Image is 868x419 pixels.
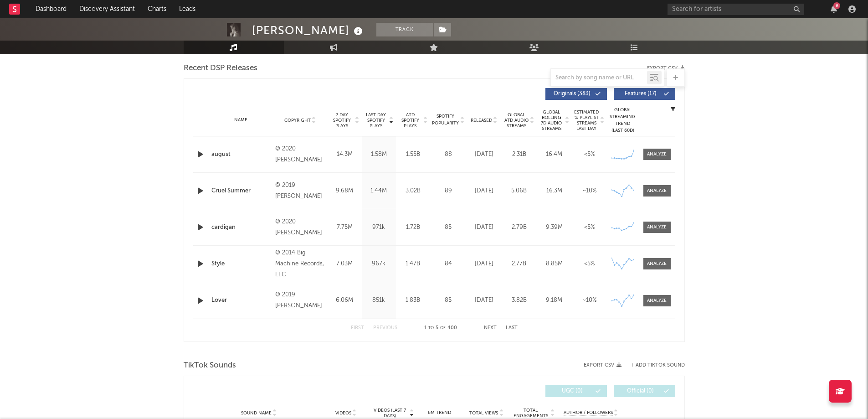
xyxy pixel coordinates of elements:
[539,109,564,131] span: Global Rolling 7D Audio Streams
[398,296,428,305] div: 1.83B
[432,150,464,159] div: 88
[504,112,529,129] span: Global ATD Audio Streams
[432,296,464,305] div: 85
[551,74,647,82] input: Search by song name or URL
[469,296,499,305] div: [DATE]
[469,410,498,416] span: Total Views
[252,23,365,38] div: [PERSON_NAME]
[504,150,534,159] div: 2.31B
[330,112,354,129] span: 7 Day Spotify Plays
[432,113,459,127] span: Spotify Popularity
[469,186,499,196] div: [DATE]
[275,144,325,166] div: © 2020 [PERSON_NAME]
[275,290,325,311] div: © 2019 [PERSON_NAME]
[364,259,394,269] div: 967k
[469,259,499,269] div: [DATE]
[539,259,570,269] div: 8.85M
[364,186,394,196] div: 1.44M
[373,326,397,331] button: Previous
[330,296,360,305] div: 6.06M
[211,259,271,269] a: Style
[184,63,257,74] span: Recent DSP Releases
[398,112,422,129] span: ATD Spotify Plays
[416,323,466,334] div: 1 5 400
[211,223,271,232] a: cardigan
[398,259,428,269] div: 1.47B
[831,5,837,13] button: 6
[432,186,464,196] div: 89
[539,223,570,232] div: 9.39M
[620,91,662,97] span: Features ( 17 )
[275,180,325,202] div: © 2019 [PERSON_NAME]
[211,296,271,305] a: Lover
[574,150,605,159] div: <5%
[275,248,325,280] div: © 2014 Big Machine Records, LLC
[364,150,394,159] div: 1.58M
[631,363,685,368] button: + Add TikTok Sound
[376,23,433,36] button: Track
[330,259,360,269] div: 7.03M
[284,118,311,123] span: Copyright
[469,150,499,159] div: [DATE]
[647,66,685,71] button: Export CSV
[504,259,534,269] div: 2.77B
[620,388,662,394] span: Official ( 0 )
[539,186,570,196] div: 16.3M
[371,408,408,419] span: Videos (last 7 days)
[428,326,434,330] span: to
[504,186,534,196] div: 5.06B
[584,362,621,368] button: Export CSV
[418,409,461,416] div: 6M Trend
[364,296,394,305] div: 851k
[211,150,271,159] a: august
[539,296,570,305] div: 9.18M
[506,326,518,331] button: Last
[551,91,593,97] span: Originals ( 383 )
[545,385,607,397] button: UGC(0)
[398,150,428,159] div: 1.55B
[335,410,351,416] span: Videos
[545,88,607,100] button: Originals(383)
[614,88,675,100] button: Features(17)
[211,186,271,196] a: Cruel Summer
[330,150,360,159] div: 14.3M
[833,2,840,9] div: 6
[351,326,364,331] button: First
[330,186,360,196] div: 9.68M
[330,223,360,232] div: 7.75M
[574,296,605,305] div: ~ 10 %
[574,109,599,131] span: Estimated % Playlist Streams Last Day
[364,223,394,232] div: 971k
[668,4,804,15] input: Search for artists
[398,186,428,196] div: 3.02B
[484,326,497,331] button: Next
[574,223,605,232] div: <5%
[275,217,325,238] div: © 2020 [PERSON_NAME]
[471,118,492,123] span: Released
[609,107,637,134] div: Global Streaming Trend (Last 60D)
[364,112,388,129] span: Last Day Spotify Plays
[512,408,549,419] span: Total Engagements
[504,223,534,232] div: 2.79B
[539,150,570,159] div: 16.4M
[211,117,271,124] div: Name
[621,363,685,368] button: + Add TikTok Sound
[574,259,605,269] div: <5%
[469,223,499,232] div: [DATE]
[564,410,613,416] span: Author / Followers
[432,223,464,232] div: 85
[432,259,464,269] div: 84
[184,360,236,371] span: TikTok Sounds
[504,296,534,305] div: 3.82B
[440,326,446,330] span: of
[574,186,605,196] div: ~ 10 %
[551,388,593,394] span: UGC ( 0 )
[614,385,675,397] button: Official(0)
[241,410,272,416] span: Sound Name
[398,223,428,232] div: 1.72B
